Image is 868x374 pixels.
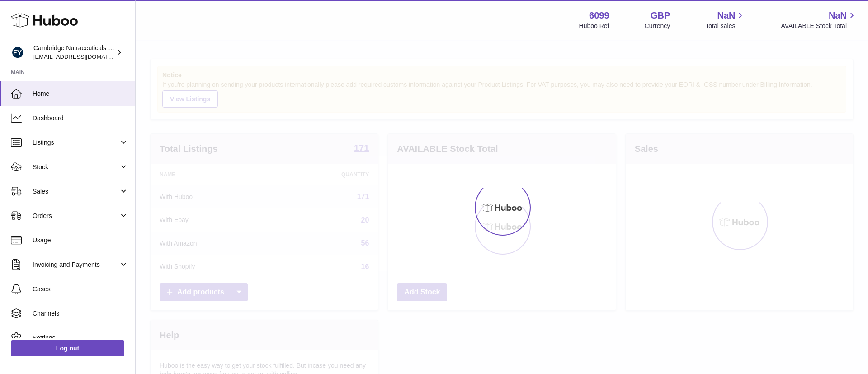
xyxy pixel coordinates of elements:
span: NaN [829,9,847,22]
span: NaN [717,9,735,22]
a: Log out [11,340,124,356]
div: Cambridge Nutraceuticals Ltd [33,44,115,61]
span: Home [33,90,128,98]
a: NaN Total sales [705,9,745,30]
a: NaN AVAILABLE Stock Total [781,9,857,30]
span: Stock [33,163,119,171]
span: Usage [33,236,128,245]
span: Orders [33,212,119,220]
span: Channels [33,309,128,318]
span: [EMAIL_ADDRESS][DOMAIN_NAME] [33,53,133,60]
div: Huboo Ref [579,22,609,30]
span: Invoicing and Payments [33,260,119,269]
span: Total sales [705,22,745,30]
span: Settings [33,334,128,342]
img: internalAdmin-6099@internal.huboo.com [11,46,24,59]
div: Currency [645,22,670,30]
strong: 6099 [589,9,609,22]
span: Listings [33,138,119,147]
span: AVAILABLE Stock Total [781,22,857,30]
strong: GBP [651,9,670,22]
span: Cases [33,285,128,294]
span: Sales [33,187,119,196]
span: Dashboard [33,114,128,123]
